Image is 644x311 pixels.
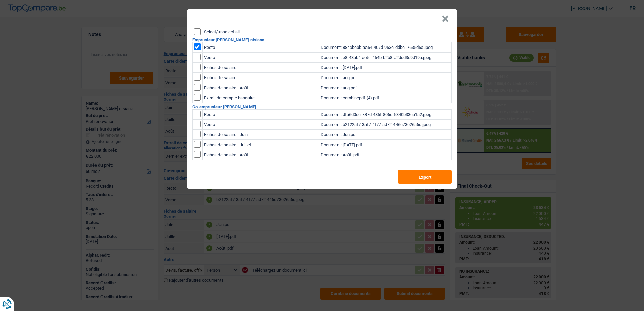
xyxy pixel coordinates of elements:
td: Document: [DATE].pdf [319,140,452,150]
button: Close [442,15,449,22]
td: Document: e8f43ab4-ae5f-454b-b2b8-d2ddd3c9d19a.jpeg [319,53,452,63]
td: Extrait de compte bancaire [203,93,319,103]
td: Fiches de salaire [203,63,319,73]
td: Verso [203,120,319,130]
td: Document: aug.pdf [319,73,452,83]
button: Export [398,170,452,184]
td: Fiches de salaire - Juin [203,130,319,140]
td: Recto [203,42,319,53]
h2: Co-emprunteur [PERSON_NAME] [192,105,452,109]
td: Document: Août .pdf [319,150,452,160]
td: Recto [203,110,319,120]
td: Document: 884cbcbb-aa54-407d-953c-ddbc17635d5a.jpeg [319,42,452,53]
td: Verso [203,53,319,63]
td: Document: aug.pdf [319,83,452,93]
td: Fiches de salaire - Juillet [203,140,319,150]
label: Select/unselect all [204,30,240,34]
td: Document: b2122af7-3af7-4f77-ad72-446c73e26a6d.jpeg [319,120,452,130]
td: Fiches de salaire - Août [203,83,319,93]
td: Document: dfa6d0cc-787d-485f-806e-5340b33ca1a2.jpeg [319,110,452,120]
td: Document: Jun.pdf [319,130,452,140]
td: Fiches de salaire [203,73,319,83]
td: Document: [DATE].pdf [319,63,452,73]
td: Fiches de salaire - Août [203,150,319,160]
td: Document: combinepdf (4).pdf [319,93,452,103]
h2: Emprunteur [PERSON_NAME] ntsiana [192,38,452,42]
